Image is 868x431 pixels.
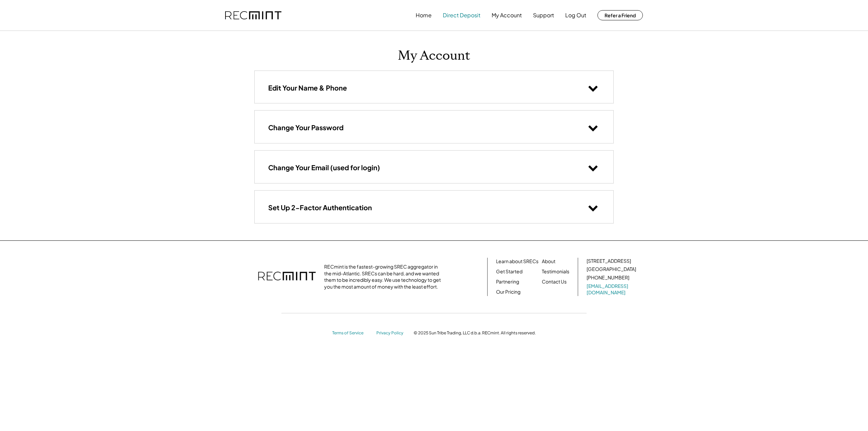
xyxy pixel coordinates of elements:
[416,8,432,22] button: Home
[565,8,586,22] button: Log Out
[492,8,522,22] button: My Account
[496,258,538,265] a: Learn about SRECs
[587,266,636,273] div: [GEOGRAPHIC_DATA]
[398,48,470,64] h1: My Account
[542,268,569,275] a: Testimonials
[324,263,445,290] div: RECmint is the fastest-growing SREC aggregator in the mid-Atlantic. SRECs can be hard, and we wan...
[225,11,281,20] img: recmint-logotype%403x.png
[496,268,522,275] a: Get Started
[268,123,343,132] h3: Change Your Password
[587,274,629,281] div: [PHONE_NUMBER]
[443,8,480,22] button: Direct Deposit
[587,258,631,265] div: [STREET_ADDRESS]
[597,10,643,20] button: Refer a Friend
[376,330,407,336] a: Privacy Policy
[496,289,520,295] a: Our Pricing
[258,265,316,289] img: recmint-logotype%403x.png
[332,330,370,336] a: Terms of Service
[587,283,637,296] a: [EMAIL_ADDRESS][DOMAIN_NAME]
[542,258,555,265] a: About
[268,163,380,172] h3: Change Your Email (used for login)
[542,278,567,285] a: Contact Us
[414,330,536,336] div: © 2025 Sun Tribe Trading, LLC d.b.a. RECmint. All rights reserved.
[268,83,347,92] h3: Edit Your Name & Phone
[268,203,372,212] h3: Set Up 2-Factor Authentication
[533,8,554,22] button: Support
[496,278,519,285] a: Partnering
